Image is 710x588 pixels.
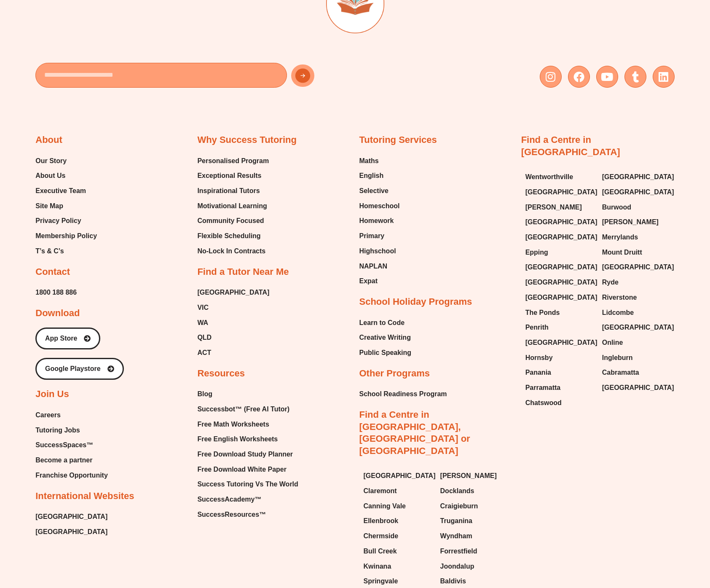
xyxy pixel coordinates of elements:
a: [GEOGRAPHIC_DATA] [602,171,670,183]
a: Executive Team [35,185,97,197]
a: Online [602,336,670,349]
h2: Tutoring Services [359,134,437,146]
a: Tutoring Jobs [35,424,108,437]
a: Claremont [364,485,432,497]
a: Cabramatta [602,366,670,379]
a: Lidcombe [602,306,670,319]
span: [GEOGRAPHIC_DATA] [525,186,597,199]
span: Flexible Scheduling [197,230,260,242]
h2: Join Us [35,388,69,400]
a: Springvale [364,575,432,588]
span: QLD [197,331,212,344]
a: Chatswood [525,397,594,409]
a: SuccessSpaces™ [35,439,108,451]
a: Exceptional Results [197,169,269,182]
h2: Why Success Tutoring [197,134,297,146]
a: [GEOGRAPHIC_DATA] [35,510,107,523]
span: Hornsby [525,352,553,364]
span: [GEOGRAPHIC_DATA] [602,381,674,394]
a: Learn to Code [359,317,412,329]
h2: About [35,134,62,146]
a: Become a partner [35,454,108,467]
span: Membership Policy [35,230,97,242]
a: Parramatta [525,381,594,394]
a: [GEOGRAPHIC_DATA] [525,276,594,289]
a: [GEOGRAPHIC_DATA] [602,186,670,199]
span: [GEOGRAPHIC_DATA] [525,231,597,244]
span: Canning Vale [364,500,406,513]
a: Selective [359,185,400,197]
a: Blog [197,388,298,400]
span: [GEOGRAPHIC_DATA] [525,291,597,304]
span: Wyndham [440,530,472,542]
a: Free Download Study Planner [197,448,298,461]
a: NAPLAN [359,260,400,273]
span: Parramatta [525,381,561,394]
span: Burwood [602,201,631,214]
a: [GEOGRAPHIC_DATA] [525,291,594,304]
a: Ellenbrook [364,515,432,527]
a: Our Story [35,155,97,167]
a: [PERSON_NAME] [440,470,509,482]
a: Ingleburn [602,352,670,364]
a: Expat [359,275,400,287]
a: [GEOGRAPHIC_DATA] [602,381,670,394]
span: Ryde [602,276,619,289]
span: Blog [197,388,212,400]
span: Free Download Study Planner [197,448,293,461]
span: Free Download White Paper [197,463,287,476]
span: Motivational Learning [197,200,267,212]
span: No-Lock In Contracts [197,245,265,258]
span: Riverstone [602,291,637,304]
a: [PERSON_NAME] [525,201,594,214]
a: [GEOGRAPHIC_DATA] [364,470,432,482]
span: Creative Writing [359,331,411,344]
a: [PERSON_NAME] [602,216,670,228]
span: Free English Worksheets [197,433,278,446]
span: Become a partner [35,454,92,467]
a: Flexible Scheduling [197,230,269,242]
a: Canning Vale [364,500,432,513]
a: Wyndham [440,530,509,542]
a: Public Speaking [359,346,412,359]
a: Bull Creek [364,545,432,558]
a: School Readiness Program [359,388,447,400]
span: Cabramatta [602,366,639,379]
a: Creative Writing [359,331,412,344]
span: Bull Creek [364,545,397,558]
span: Wentworthville [525,171,573,183]
span: Primary [359,230,385,242]
a: Merrylands [602,231,670,244]
span: Online [602,336,623,349]
span: Privacy Policy [35,215,81,227]
span: Executive Team [35,185,86,197]
h2: International Websites [35,490,134,502]
h2: School Holiday Programs [359,296,472,308]
span: Selective [359,185,388,197]
a: Free English Worksheets [197,433,298,446]
a: Craigieburn [440,500,509,513]
span: NAPLAN [359,260,388,273]
a: Google Playstore [35,358,124,380]
a: Successbot™ (Free AI Tutor) [197,403,298,416]
a: [GEOGRAPHIC_DATA] [525,231,594,244]
span: App Store [45,335,77,342]
a: SuccessAcademy™ [197,493,298,506]
a: Wentworthville [525,171,594,183]
a: [GEOGRAPHIC_DATA] [525,261,594,274]
span: Epping [525,246,548,259]
a: 1800 188 886 [35,286,77,299]
a: Find a Centre in [GEOGRAPHIC_DATA], [GEOGRAPHIC_DATA] or [GEOGRAPHIC_DATA] [359,409,470,456]
a: Maths [359,155,400,167]
span: T’s & C’s [35,245,64,258]
span: Successbot™ (Free AI Tutor) [197,403,289,416]
span: Careers [35,409,61,422]
a: Community Focused [197,215,269,227]
a: Forrestfield [440,545,509,558]
a: Baldivis [440,575,509,588]
h2: Find a Tutor Near Me [197,266,289,278]
span: [GEOGRAPHIC_DATA] [602,261,674,274]
a: Truganina [440,515,509,527]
